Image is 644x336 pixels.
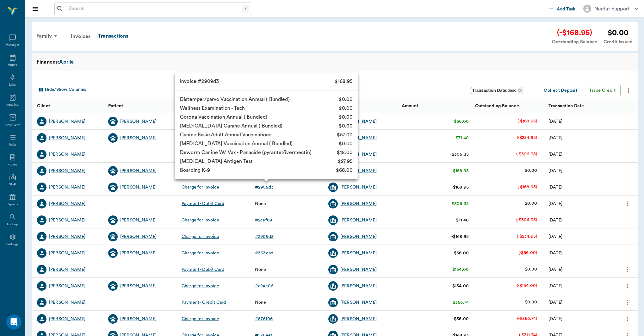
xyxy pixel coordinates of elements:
[59,58,74,66] a: Aprile
[242,4,249,13] div: /
[548,266,562,273] div: 05/30/25
[49,118,85,125] div: [PERSON_NAME]
[594,5,630,13] div: Nectar Support
[622,281,632,291] button: more
[336,166,353,174] span: $66.00
[548,135,562,141] div: 08/18/25
[182,250,219,256] div: Charge for Invoice
[120,184,157,190] div: [PERSON_NAME]
[29,3,42,15] button: Close drawer
[451,184,469,190] div: -$168.95
[512,228,542,245] td: (-$234.95)
[627,102,636,110] button: Sort
[182,217,219,223] div: Charge for Invoice
[49,201,85,207] a: [PERSON_NAME]
[339,104,353,112] span: $0.00
[340,118,377,125] a: [PERSON_NAME]
[49,233,85,240] div: [PERSON_NAME]
[622,314,632,324] button: more
[180,78,219,85] span: Invoice # 2909d3
[255,184,276,190] a: #2909d3
[9,142,16,147] div: Tasks
[453,168,469,174] div: $168.95
[182,233,219,240] div: Charge for Invoice
[255,250,273,256] div: # 333dad
[340,233,377,240] a: [PERSON_NAME]
[120,283,157,289] div: [PERSON_NAME]
[49,250,85,256] div: [PERSON_NAME]
[340,184,377,190] a: [PERSON_NAME]
[452,201,469,207] div: $306.35
[8,162,17,167] div: Forms
[340,135,377,141] a: [PERSON_NAME]
[94,28,132,44] a: Transactions
[340,151,377,158] a: [PERSON_NAME]
[548,316,562,322] div: 04/10/24
[606,102,615,110] button: Sort
[66,4,242,13] input: Search
[452,250,469,256] div: -$66.00
[339,140,353,147] span: $0.00
[49,151,85,158] a: [PERSON_NAME]
[255,217,272,223] div: # 2cef69
[93,102,102,110] button: Sort
[340,266,377,273] a: [PERSON_NAME]
[49,266,85,273] a: [PERSON_NAME]
[49,168,85,174] a: [PERSON_NAME]
[180,166,210,174] span: Boarding K-9
[548,201,562,207] div: 08/18/25
[452,266,469,273] div: $154.00
[548,250,562,256] div: 08/18/25
[512,113,542,130] td: (-$168.95)
[180,113,267,121] span: Corona Vaccination Annual ( Bundled)
[548,283,562,289] div: 05/30/25
[49,299,85,306] a: [PERSON_NAME]
[67,29,94,44] div: Invoices
[552,27,597,39] div: (-$168.95)
[622,264,632,275] button: more
[451,283,469,289] div: -$154.00
[340,250,377,256] a: [PERSON_NAME]
[604,27,633,39] div: $0.00
[120,118,157,125] a: [PERSON_NAME]
[49,283,85,289] a: [PERSON_NAME]
[547,3,578,15] button: Add Task
[456,135,469,141] div: $71.40
[37,58,59,66] span: Finances:
[337,149,353,156] span: $18.00
[255,283,276,289] a: #c24e06
[120,316,157,322] a: [PERSON_NAME]
[340,217,377,223] div: [PERSON_NAME]
[533,102,542,110] button: Sort
[182,201,224,207] div: Payment - Debit Card
[472,99,545,113] div: Outstanding Balance
[49,316,85,322] a: [PERSON_NAME]
[578,3,644,15] button: Nectar Support
[340,201,377,207] a: [PERSON_NAME]
[548,118,562,125] div: 08/18/25
[32,99,105,113] div: Client
[120,250,157,256] a: [PERSON_NAME]
[9,83,16,87] div: Labs
[337,131,353,139] span: $57.00
[5,122,20,127] div: Inventory
[120,168,157,174] a: [PERSON_NAME]
[511,146,542,163] td: (-$306.35)
[255,316,273,322] div: # 576f06
[585,85,621,96] button: Issue Credit
[49,184,85,190] a: [PERSON_NAME]
[49,217,85,223] a: [PERSON_NAME]
[9,182,16,187] div: Staff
